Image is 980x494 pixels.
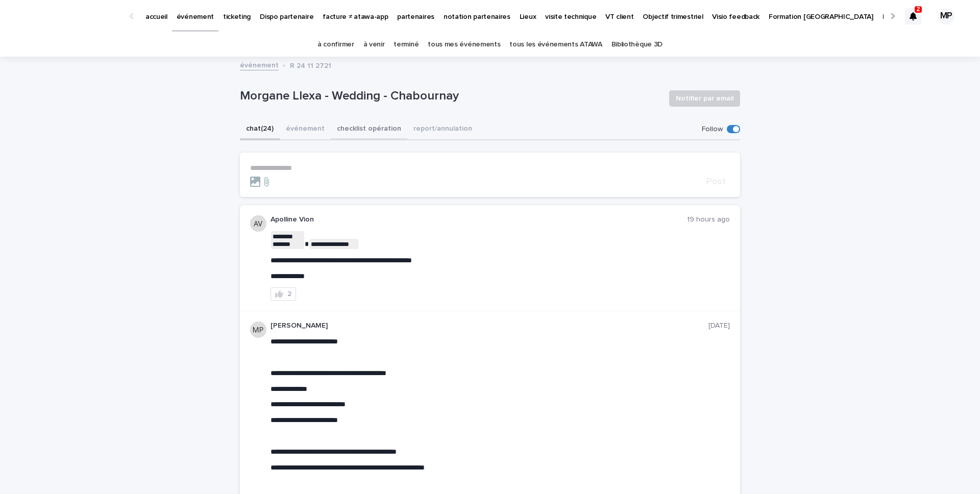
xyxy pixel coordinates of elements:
button: checklist opération [331,119,407,140]
div: MP [938,8,954,24]
span: Post [706,177,726,186]
img: Ls34BcGeRexTGTNfXpUC [20,6,119,27]
a: tous les événements ATAWA [509,33,602,57]
div: 2 [287,290,291,298]
span: Notifier par email [676,93,733,104]
p: Follow [702,125,723,134]
p: 19 hours ago [687,215,730,224]
p: [DATE] [708,322,730,330]
p: 2 [917,6,920,13]
a: à venir [363,33,385,57]
a: événement [240,59,279,70]
a: tous mes événements [428,33,500,57]
button: chat (24) [240,119,280,140]
a: terminé [394,33,419,57]
button: 2 [271,287,296,301]
p: Apolline Vion [271,215,687,224]
button: Post [702,177,730,186]
button: événement [280,119,331,140]
div: 2 [905,8,921,24]
a: à confirmer [317,33,354,57]
p: Morgane Llexa - Wedding - Chabournay [240,89,661,104]
p: R 24 11 2721 [290,59,331,70]
button: Notifier par email [669,90,740,107]
a: Bibliothèque 3D [611,33,663,57]
button: report/annulation [407,119,478,140]
p: [PERSON_NAME] [271,322,708,330]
